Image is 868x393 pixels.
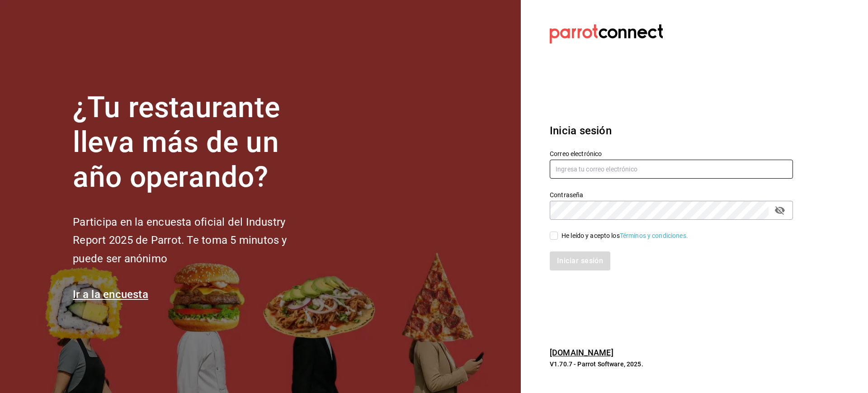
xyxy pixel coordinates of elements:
[550,151,793,157] label: Correo electrónico
[550,360,793,369] p: V1.70.7 - Parrot Software, 2025.
[561,231,688,241] div: He leído y acepto los
[550,192,793,198] label: Contraseña
[550,348,613,357] a: [DOMAIN_NAME]
[73,90,317,194] h1: ¿Tu restaurante lleva más de un año operando?
[550,123,793,139] h3: Inicia sesión
[73,213,317,268] h2: Participa en la encuesta oficial del Industry Report 2025 de Parrot. Te toma 5 minutos y puede se...
[550,160,793,179] input: Ingresa tu correo electrónico
[620,232,688,239] a: Términos y condiciones.
[772,203,788,218] button: passwordField
[73,288,148,301] a: Ir a la encuesta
